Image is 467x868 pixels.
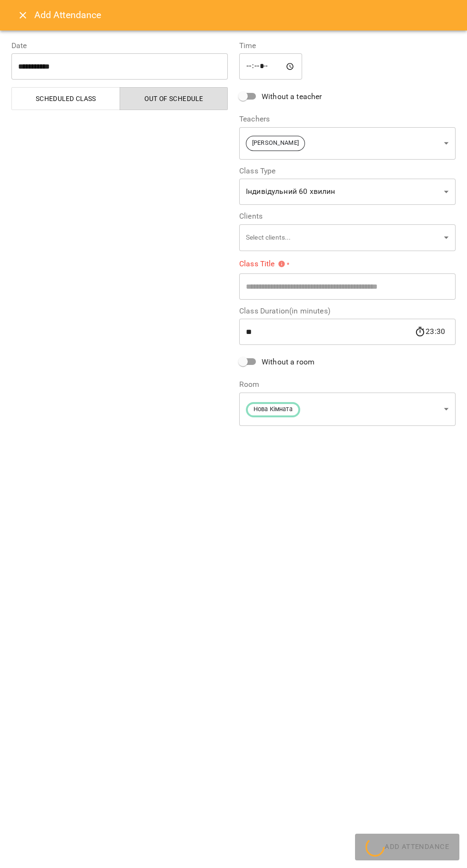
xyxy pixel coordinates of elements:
div: Індивідульний 60 хвилин [239,179,456,205]
div: [PERSON_NAME] [239,127,456,160]
svg: Please specify class title or select clients [278,260,285,268]
span: Class Title [239,260,285,268]
label: Clients [239,212,456,220]
span: Without a teacher [262,91,322,102]
h6: Add Attendance [34,8,456,22]
button: Out of Schedule [120,87,228,110]
button: Scheduled class [11,87,120,110]
div: Select clients... [239,224,456,251]
label: Date [11,42,228,50]
label: Teachers [239,115,456,123]
label: Room [239,381,456,388]
button: Close [11,4,34,27]
span: Нова Кімната [248,405,298,414]
label: Time [239,42,456,50]
span: Out of Schedule [126,93,223,104]
p: Select clients... [246,233,440,242]
span: Scheduled class [18,93,114,104]
span: Without a room [262,356,315,368]
div: Нова Кімната [239,392,456,426]
span: [PERSON_NAME] [246,139,305,148]
label: Class Type [239,167,456,175]
label: Class Duration(in minutes) [239,307,456,315]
